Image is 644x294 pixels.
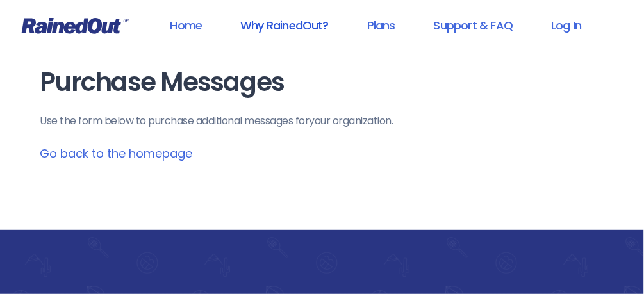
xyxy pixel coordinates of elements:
[534,11,598,40] a: Log In
[224,11,345,40] a: Why RainedOut?
[153,11,219,40] a: Home
[40,113,604,129] p: Use the form below to purchase additional messages for your organization .
[351,11,412,40] a: Plans
[40,68,604,97] h1: Purchase Messages
[417,11,529,40] a: Support & FAQ
[40,145,193,161] a: Go back to the homepage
